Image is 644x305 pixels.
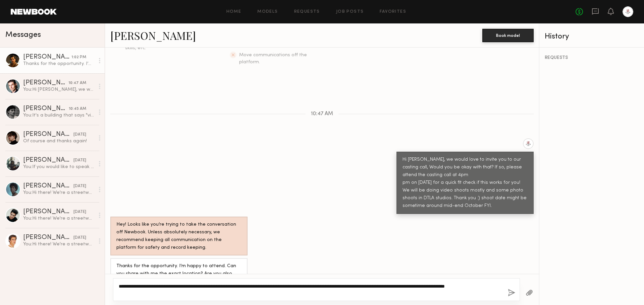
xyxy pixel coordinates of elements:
[73,157,86,164] div: [DATE]
[23,61,95,67] div: Thanks for the opportunity. I’m happy to attend. Can you share with me the exact location? Are yo...
[73,183,86,189] div: [DATE]
[23,234,73,241] div: [PERSON_NAME]
[23,112,95,119] div: You: It's a building that says "victorious" and "g-style usa" if you're coming from the westside
[71,54,86,61] div: 1:02 PM
[311,111,333,117] span: 10:47 AM
[68,80,86,86] div: 10:47 AM
[545,33,639,41] div: History
[23,209,73,215] div: [PERSON_NAME]
[482,32,534,38] a: Book model
[23,183,73,189] div: [PERSON_NAME]
[294,10,320,14] a: Requests
[380,10,406,14] a: Favorites
[73,209,86,215] div: [DATE]
[257,10,278,14] a: Models
[23,157,73,164] div: [PERSON_NAME]
[73,132,86,138] div: [DATE]
[226,10,241,14] a: Home
[482,29,534,42] button: Book model
[23,131,73,138] div: [PERSON_NAME]
[23,86,95,93] div: You: Hi [PERSON_NAME], we would love to invite you to our casting call, Would you be okay with th...
[23,80,68,86] div: [PERSON_NAME]
[116,262,241,293] div: Thanks for the opportunity. I’m happy to attend. Can you share with me the exact location? Are yo...
[23,241,95,247] div: You: Hi there! We're a streetwear brand in LA and wanted to see if you were interested in a insta...
[5,31,41,39] span: Messages
[23,215,95,222] div: You: Hi there! We're a streetwear brand in LA and wanted to see if you were interested in a insta...
[23,164,95,170] div: You: If you would like to speak to us here, it is also fine! We will be able to create a job here...
[116,221,241,252] div: Hey! Looks like you’re trying to take the conversation off Newbook. Unless absolutely necessary, ...
[69,106,86,112] div: 10:45 AM
[23,105,69,112] div: [PERSON_NAME]
[110,28,196,43] a: [PERSON_NAME]
[73,235,86,241] div: [DATE]
[23,54,71,61] div: [PERSON_NAME]
[23,189,95,196] div: You: Hi there! We're a streetwear brand in LA and wanted to see if you were interested in a insta...
[402,156,528,210] div: Hi [PERSON_NAME], we would love to invite you to our casting call, Would you be okay with that? I...
[545,56,639,60] div: REQUESTS
[239,53,307,64] span: Move communications off the platform.
[336,10,364,14] a: Job Posts
[23,138,95,144] div: Of course and thanks again!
